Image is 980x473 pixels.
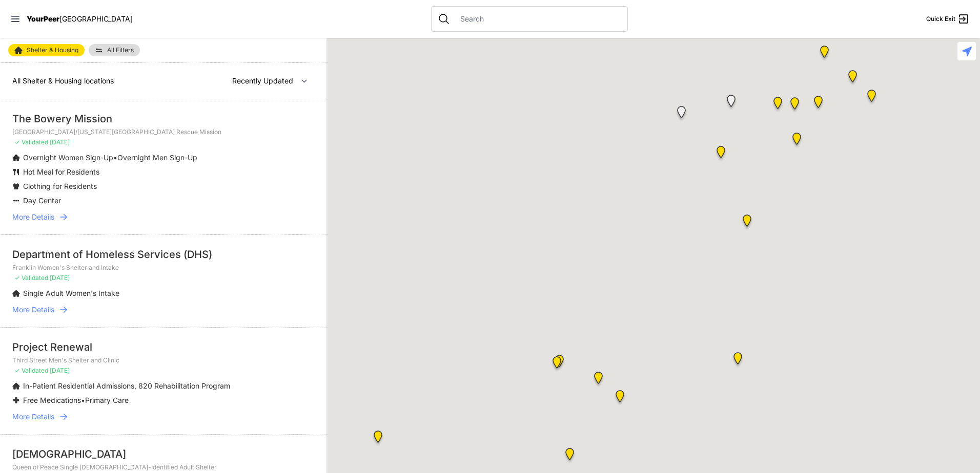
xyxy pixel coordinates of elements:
[12,305,54,315] span: More Details
[107,47,134,53] span: All Filters
[12,212,54,222] span: More Details
[23,182,97,190] span: Clothing for Residents
[12,112,314,126] div: The Bowery Mission
[27,47,78,53] span: Shelter & Housing
[553,355,566,371] div: Antonio Olivieri Drop-in Center
[563,448,576,464] div: Third Street Men's Shelter and Clinic
[771,97,784,113] div: Queen of Peace Single Male-Identified Adult Shelter
[12,447,314,461] div: [DEMOGRAPHIC_DATA]
[818,46,831,62] div: Franklin Women's Shelter and Intake
[50,274,70,282] span: [DATE]
[14,367,48,374] span: ✓ Validated
[454,14,621,24] input: Search
[8,44,85,56] a: Shelter & Housing
[12,305,314,315] a: More Details
[12,76,114,85] span: All Shelter & Housing locations
[12,247,314,262] div: Department of Homeless Services (DHS)
[731,352,744,369] div: Queens - Main Office
[725,95,738,111] div: Upper West Side, Closed
[592,372,605,388] div: Mainchance Adult Drop-in Center
[113,153,117,162] span: •
[788,97,801,114] div: The Bronx Pride Center
[23,381,230,390] span: In-Patient Residential Admissions, 820 Rehabilitation Program
[14,274,48,282] span: ✓ Validated
[81,396,85,404] span: •
[926,13,970,25] a: Quick Exit
[741,214,753,231] div: Keener Men's Shelter
[12,264,314,272] p: Franklin Women's Shelter and Intake
[812,96,825,112] div: Hunts Point Multi-Service Center
[550,356,563,373] div: ServiceLine
[27,16,133,22] a: YourPeer[GEOGRAPHIC_DATA]
[12,412,54,422] span: More Details
[865,90,878,106] div: Living Room 24-Hour Drop-In Center
[675,106,688,122] div: Queen of Peace Single Female-Identified Adult Shelter
[27,14,59,23] span: YourPeer
[926,15,955,23] span: Quick Exit
[23,196,61,205] span: Day Center
[50,367,70,374] span: [DATE]
[846,70,859,87] div: Bronx
[12,412,314,422] a: More Details
[14,138,48,146] span: ✓ Validated
[23,289,119,297] span: Single Adult Women's Intake
[50,138,70,146] span: [DATE]
[89,44,140,56] a: All Filters
[59,14,133,23] span: [GEOGRAPHIC_DATA]
[117,153,197,162] span: Overnight Men Sign-Up
[12,463,314,471] p: Queen of Peace Single [DEMOGRAPHIC_DATA]-Identified Adult Shelter
[23,153,113,162] span: Overnight Women Sign-Up
[372,431,384,447] div: Main Location
[714,146,727,162] div: Bailey House, Inc.
[614,390,626,406] div: 30th Street Intake Center for Men
[12,340,314,354] div: Project Renewal
[23,167,99,176] span: Hot Meal for Residents
[85,396,129,404] span: Primary Care
[12,212,314,222] a: More Details
[12,356,314,364] p: Third Street Men's Shelter and Clinic
[12,128,314,136] p: [GEOGRAPHIC_DATA]/[US_STATE][GEOGRAPHIC_DATA] Rescue Mission
[23,396,81,404] span: Free Medications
